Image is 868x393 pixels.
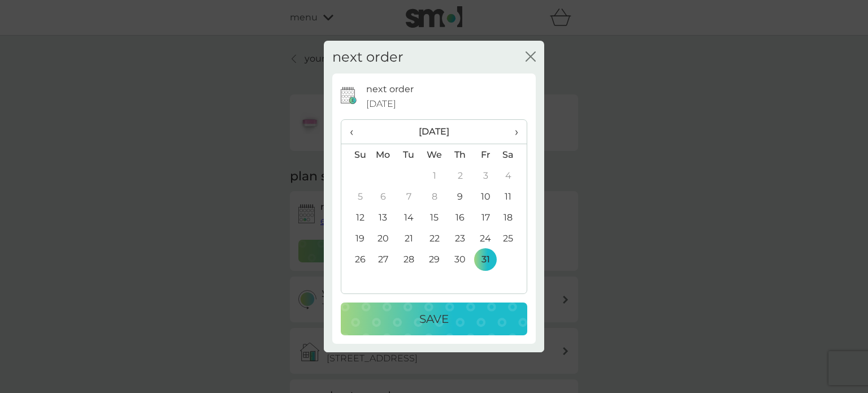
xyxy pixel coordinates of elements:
[498,207,527,228] td: 18
[396,249,422,270] td: 28
[473,186,498,207] td: 10
[341,144,370,166] th: Su
[422,186,448,207] td: 8
[370,144,396,166] th: Mo
[473,165,498,186] td: 3
[448,186,473,207] td: 9
[396,228,422,249] td: 21
[370,249,396,270] td: 27
[370,207,396,228] td: 13
[498,228,527,249] td: 25
[396,207,422,228] td: 14
[396,186,422,207] td: 7
[419,310,449,328] p: Save
[422,207,448,228] td: 15
[341,186,370,207] td: 5
[350,120,362,144] span: ‹
[448,228,473,249] td: 23
[366,82,414,97] p: next order
[341,303,527,335] button: Save
[341,207,370,228] td: 12
[473,144,498,166] th: Fr
[422,228,448,249] td: 22
[341,249,370,270] td: 26
[422,144,448,166] th: We
[498,144,527,166] th: Sa
[526,51,536,63] button: close
[422,249,448,270] td: 29
[366,97,396,111] span: [DATE]
[448,249,473,270] td: 30
[332,49,403,66] h2: next order
[448,165,473,186] td: 2
[448,144,473,166] th: Th
[370,186,396,207] td: 6
[473,207,498,228] td: 17
[498,165,527,186] td: 4
[507,120,518,144] span: ›
[498,186,527,207] td: 11
[370,228,396,249] td: 20
[422,165,448,186] td: 1
[341,228,370,249] td: 19
[396,144,422,166] th: Tu
[448,207,473,228] td: 16
[370,120,498,144] th: [DATE]
[473,228,498,249] td: 24
[473,249,498,270] td: 31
